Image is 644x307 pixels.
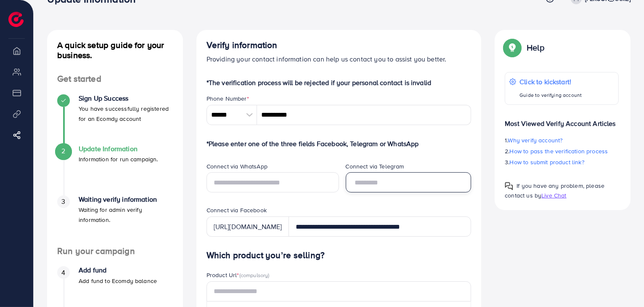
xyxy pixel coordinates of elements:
[541,191,566,200] span: Live Chat
[61,268,65,278] span: 4
[47,195,183,246] li: Waiting verify information
[79,276,157,286] p: Add fund to Ecomdy balance
[207,250,472,261] h4: Which product you’re selling?
[79,205,173,225] p: Waiting for admin verify information.
[79,266,157,274] h4: Add fund
[505,40,520,55] img: Popup guide
[207,77,472,88] p: *The verification process will be rejected if your personal contact is invalid
[207,94,249,103] label: Phone Number
[47,246,183,256] h4: Run your campaign
[519,90,582,100] p: Guide to verifying account
[505,157,619,167] p: 3.
[207,162,268,171] label: Connect via WhatsApp
[207,139,472,149] p: *Please enter one of the three fields Facebook, Telegram or WhatsApp
[207,206,267,214] label: Connect via Facebook
[47,94,183,145] li: Sign Up Success
[207,40,472,51] h4: Verify information
[519,77,582,87] p: Click to kickstart!
[47,145,183,195] li: Update Information
[608,269,638,301] iframe: Chat
[207,271,270,279] label: Product Url
[505,146,619,156] p: 2.
[47,74,183,84] h4: Get started
[207,216,289,237] div: [URL][DOMAIN_NAME]
[239,271,270,279] span: (compulsory)
[8,12,24,27] img: logo
[508,136,563,144] span: Why verify account?
[79,104,173,124] p: You have successfully registered for an Ecomdy account
[79,94,173,102] h4: Sign Up Success
[527,43,544,53] p: Help
[510,147,608,155] span: How to pass the verification process
[505,112,619,128] p: Most Viewed Verify Account Articles
[505,135,619,145] p: 1.
[61,146,65,156] span: 2
[346,162,404,171] label: Connect via Telegram
[79,154,158,164] p: Information for run campaign.
[510,158,584,166] span: How to submit product link?
[47,40,183,60] h4: A quick setup guide for your business.
[79,195,173,203] h4: Waiting verify information
[61,197,65,206] span: 3
[79,145,158,153] h4: Update Information
[207,54,472,64] p: Providing your contact information can help us contact you to assist you better.
[505,182,604,200] span: If you have any problem, please contact us by
[505,182,513,190] img: Popup guide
